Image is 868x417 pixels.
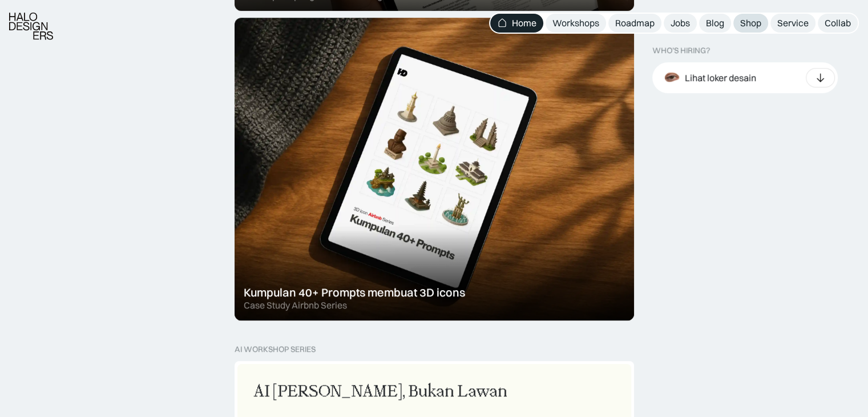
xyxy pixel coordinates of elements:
div: AI Workshop Series [235,344,316,354]
div: Collab [825,17,851,29]
div: Jobs [671,17,690,29]
div: Lihat loker desain [685,71,756,83]
div: AI [PERSON_NAME], Bukan Lawan [253,380,507,404]
div: Workshops [552,17,599,29]
a: Jobs [664,14,697,33]
div: Roadmap [615,17,655,29]
div: WHO’S HIRING? [652,46,710,55]
a: Workshops [546,14,606,33]
a: Kumpulan 40+ Prompts membuat 3D iconsCase Study Airbnb Series [235,18,634,320]
a: Shop [733,14,768,33]
div: Shop [740,17,761,29]
a: Collab [818,14,858,33]
div: Service [777,17,809,29]
div: Blog [706,17,724,29]
a: Blog [699,14,731,33]
a: Roadmap [608,14,661,33]
a: Service [770,14,815,33]
a: Home [490,14,543,33]
div: Home [512,17,536,29]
